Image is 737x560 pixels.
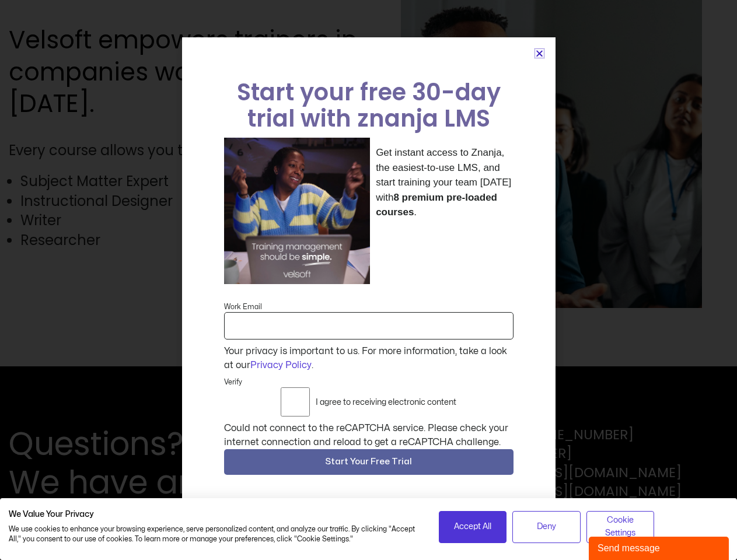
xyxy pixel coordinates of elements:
[537,520,556,533] span: Deny
[454,520,491,533] span: Accept All
[9,524,421,544] p: We use cookies to enhance your browsing experience, serve personalized content, and analyze our t...
[376,145,513,220] p: Get instant access to Znanja, the easiest-to-use LMS, and start training your team [DATE] with .
[222,344,515,372] div: Your privacy is important to us. For more information, take a look at our .
[224,421,514,449] div: Could not connect to the reCAPTCHA service. Please check your internet connection and reload to g...
[589,534,731,560] iframe: chat widget
[594,514,647,540] span: Cookie Settings
[224,449,514,475] button: Start Your Free Trial
[224,138,371,284] img: a woman sitting at her laptop dancing
[376,192,497,218] strong: 8 premium pre-loaded courses
[224,302,262,312] label: Work Email
[224,79,514,132] h2: Start your free 30-day trial with znanja LMS
[586,511,655,543] button: Adjust cookie preferences
[325,455,412,469] span: Start Your Free Trial
[316,398,456,407] label: I agree to receiving electronic content
[439,511,507,543] button: Accept all cookies
[535,49,544,58] a: Close
[512,511,581,543] button: Deny all cookies
[250,360,312,370] a: Privacy Policy
[224,377,242,387] label: Verify
[9,509,421,520] h2: We Value Your Privacy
